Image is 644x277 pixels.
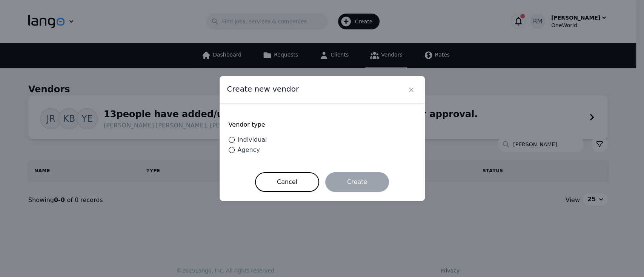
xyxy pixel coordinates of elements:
[405,84,417,96] button: Close
[229,137,235,143] input: Individual
[325,172,389,192] button: Create
[229,147,235,153] input: Agency
[229,120,416,129] label: Vendor type
[238,146,260,153] span: Agency
[238,136,267,143] span: Individual
[227,84,299,94] span: Create new vendor
[255,172,319,192] button: Cancel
